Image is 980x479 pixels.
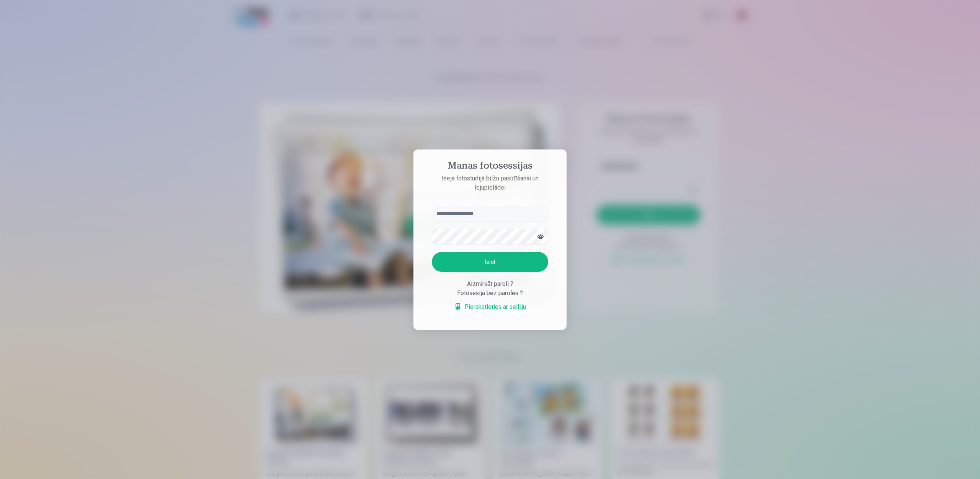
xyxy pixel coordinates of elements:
[432,279,548,289] div: Aizmirsāt paroli ?
[432,289,548,298] div: Fotosesija bez paroles ?
[454,302,526,312] a: Pierakstieties ar selfiju
[424,160,556,174] h4: Manas fotosessijas
[424,174,556,192] p: Ieeja fotostudijā bilžu pasūtīšanai un lejupielādei
[432,252,548,272] button: Ieiet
